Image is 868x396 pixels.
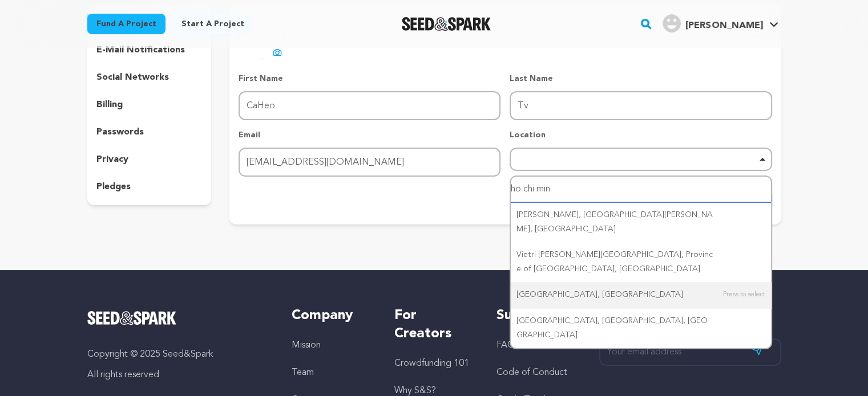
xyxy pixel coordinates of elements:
input: Last Name [510,91,772,120]
p: privacy [96,153,128,166]
div: [GEOGRAPHIC_DATA], [GEOGRAPHIC_DATA], [GEOGRAPHIC_DATA] [511,308,770,348]
h5: For Creators [394,307,474,343]
a: Start a project [172,14,253,34]
p: e-mail notifications [96,43,185,57]
input: Start typing... [511,177,770,202]
a: Mission [292,341,321,350]
p: billing [96,98,123,112]
input: First Name [239,91,500,120]
a: FAQs [496,341,518,350]
input: Your email address [599,338,781,366]
p: Email [239,129,500,141]
p: First Name [239,73,500,84]
a: Bertrand A.'s Profile [660,12,781,32]
a: Crowdfunding 101 [394,359,469,368]
a: Seed&Spark Homepage [402,17,491,31]
button: e-mail notifications [87,41,212,59]
a: Seed&Spark Homepage [87,311,269,325]
div: [GEOGRAPHIC_DATA], [GEOGRAPHIC_DATA] [511,282,770,308]
span: Bertrand A.'s Profile [660,12,781,36]
input: Email [239,148,500,177]
h5: Support [496,307,576,325]
img: Seed&Spark Logo [87,311,177,325]
p: Location [510,129,772,141]
p: pledges [96,180,131,194]
img: user.png [663,14,681,32]
p: social networks [96,71,169,84]
h5: Company [292,307,371,325]
button: passwords [87,123,212,141]
p: Last Name [510,73,772,84]
p: Copyright © 2025 Seed&Spark [87,348,269,361]
button: pledges [87,178,212,196]
div: [PERSON_NAME], [GEOGRAPHIC_DATA][PERSON_NAME], [GEOGRAPHIC_DATA] [511,202,770,242]
img: Seed&Spark Logo Dark Mode [402,17,491,31]
button: billing [87,96,212,114]
a: Team [292,368,314,377]
p: passwords [96,125,144,139]
a: Code of Conduct [496,368,567,377]
div: Bertrand A.'s Profile [663,14,762,32]
a: Why S&S? [394,386,436,395]
button: privacy [87,150,212,169]
div: Vietri [PERSON_NAME][GEOGRAPHIC_DATA], Province of [GEOGRAPHIC_DATA], [GEOGRAPHIC_DATA] [511,242,770,282]
p: All rights reserved [87,368,269,382]
a: Fund a project [87,14,165,34]
span: [PERSON_NAME] [685,21,762,30]
button: social networks [87,68,212,87]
